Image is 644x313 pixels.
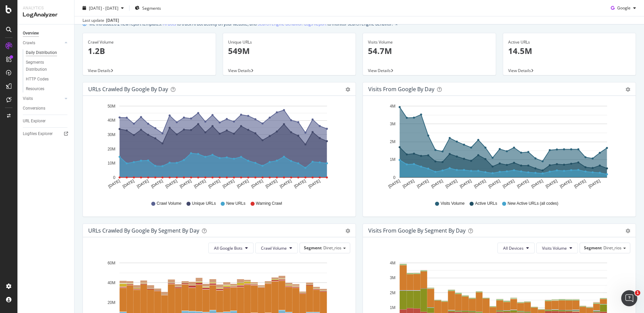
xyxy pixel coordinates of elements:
text: 10M [108,161,115,166]
button: Crawl Volume [255,243,298,253]
text: [DATE] [531,179,544,189]
text: [DATE] [545,179,558,189]
p: 14.5M [508,45,631,57]
text: 1M [390,305,395,310]
span: New Active URLs (all codes) [507,201,558,206]
span: 1 [635,290,640,296]
span: View Details [228,68,251,73]
a: Logfiles Explorer [23,130,69,137]
text: 50M [108,104,115,109]
a: Daily Distribution [26,49,69,56]
text: [DATE] [502,179,515,189]
div: URLs Crawled by Google By Segment By Day [88,227,199,234]
text: [DATE] [445,179,458,189]
div: Visits [23,95,33,102]
text: 2M [390,291,395,295]
span: Segment [304,245,322,251]
svg: A chart. [88,101,348,194]
text: [DATE] [488,179,501,189]
text: [DATE] [516,179,530,189]
span: View Details [508,68,531,73]
span: Segments [142,5,161,11]
text: [DATE] [279,179,292,189]
text: [DATE] [208,179,221,189]
text: [DATE] [387,179,401,189]
span: Diret_rios [323,245,341,251]
div: Active URLs [508,39,631,45]
span: Crawl Volume [157,201,181,206]
div: Overview [23,30,39,37]
div: [DATE] [106,17,119,23]
div: gear [345,87,350,92]
span: Crawl Volume [261,245,287,251]
a: Conversions [23,105,69,112]
button: All Devices [497,243,535,253]
a: Visits [23,95,63,102]
text: 20M [108,301,115,305]
a: Segments Distribution [26,59,69,73]
button: [DATE] - [DATE] [80,3,126,13]
span: Visits Volume [440,201,465,206]
text: [DATE] [251,179,264,189]
text: 60M [108,261,115,265]
svg: A chart. [368,101,628,194]
text: 1M [390,158,395,162]
text: [DATE] [573,179,587,189]
text: 4M [390,261,395,265]
text: 3M [390,275,395,280]
span: Visits Volume [542,245,567,251]
a: URL Explorer [23,118,69,125]
span: All Google Bots [214,245,243,251]
button: Segments [132,3,164,13]
text: 3M [390,122,395,126]
span: Warning Crawl [256,201,282,206]
a: Crawls [23,40,63,47]
text: 4M [390,104,395,109]
span: All Devices [503,245,524,251]
button: Google [608,3,639,13]
text: [DATE] [222,179,235,189]
div: Unique URLs [228,39,351,45]
text: [DATE] [559,179,573,189]
p: 1.2B [88,45,211,57]
p: 54.7M [368,45,491,57]
text: 0 [113,175,115,180]
span: New URLs [226,201,245,206]
text: 2M [390,139,395,144]
text: [DATE] [588,179,601,189]
text: 40M [108,118,115,123]
text: [DATE] [107,179,121,189]
text: [DATE] [236,179,250,189]
text: 40M [108,280,115,285]
div: gear [345,229,350,233]
text: [DATE] [293,179,307,189]
text: 20M [108,147,115,151]
text: [DATE] [179,179,192,189]
div: HTTP Codes [26,76,49,83]
span: View Details [368,68,391,73]
span: [DATE] - [DATE] [89,5,118,11]
div: Resources [26,85,44,92]
text: [DATE] [416,179,430,189]
button: Visits Volume [536,243,578,253]
div: Last update [83,17,119,23]
text: [DATE] [265,179,278,189]
div: Segments Distribution [26,59,63,73]
iframe: Intercom live chat [621,290,637,306]
text: [DATE] [150,179,164,189]
a: Overview [23,30,69,37]
text: [DATE] [402,179,415,189]
div: Crawls [23,40,35,47]
div: URLs Crawled by Google by day [88,86,168,92]
text: [DATE] [430,179,444,189]
text: [DATE] [193,179,207,189]
span: Google [617,5,631,11]
div: Analytics [23,5,69,11]
span: Unique URLs [192,201,216,206]
text: 30M [108,132,115,137]
span: Active URLs [475,201,497,206]
a: Resources [26,85,69,92]
text: [DATE] [165,179,178,189]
